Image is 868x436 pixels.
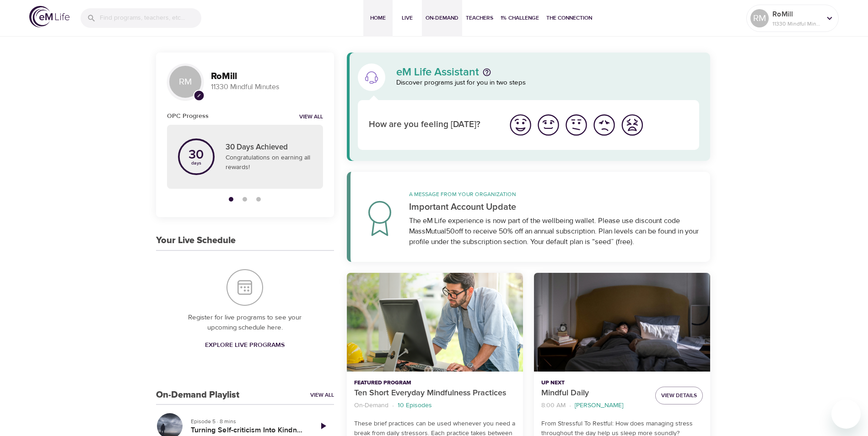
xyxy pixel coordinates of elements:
p: Featured Program [354,379,516,387]
p: Ten Short Everyday Mindfulness Practices [354,387,516,399]
span: Live [396,13,418,23]
button: I'm feeling ok [562,111,590,139]
p: 10 Episodes [398,401,432,410]
img: great [508,112,533,138]
div: RM [750,9,769,27]
p: [PERSON_NAME] [575,401,623,410]
span: Home [367,13,389,23]
img: eM Life Assistant [364,70,379,85]
button: Mindful Daily [534,273,710,372]
img: good [536,112,561,138]
img: ok [564,112,589,138]
a: Explore Live Programs [201,337,288,354]
span: On-Demand [426,13,458,23]
p: Episode 5 · 8 mins [191,417,305,425]
h3: Your Live Schedule [156,235,236,246]
img: bad [592,112,617,138]
p: 30 Days Achieved [226,142,312,154]
p: 11330 Mindful Minutes [772,20,821,28]
p: Important Account Update [409,200,700,214]
button: I'm feeling great [507,111,534,139]
input: Find programs, teachers, etc... [100,8,201,28]
div: RM [167,64,204,100]
a: View all notifications [299,113,323,121]
nav: breadcrumb [541,399,648,412]
img: logo [29,6,70,27]
p: On-Demand [354,401,388,410]
img: worst [620,112,645,138]
h3: RoMill [211,71,323,82]
span: The Connection [546,13,592,23]
span: Teachers [466,13,493,23]
p: days [189,161,204,165]
p: RoMill [772,9,821,20]
p: 11330 Mindful Minutes [211,82,323,92]
p: Mindful Daily [541,387,648,399]
span: 1% Challenge [501,13,539,23]
p: 30 [189,149,204,161]
button: I'm feeling worst [618,111,646,139]
iframe: Button to launch messaging window [831,399,861,429]
li: · [392,399,394,412]
p: Discover programs just for you in two steps [396,78,700,88]
img: Your Live Schedule [226,269,263,306]
span: Explore Live Programs [205,340,285,351]
button: I'm feeling bad [590,111,618,139]
nav: breadcrumb [354,399,516,412]
h5: Turning Self-criticism Into Kindness [191,425,305,435]
p: eM Life Assistant [396,67,479,78]
p: How are you feeling [DATE]? [369,118,496,132]
button: View Details [655,387,703,404]
h3: On-Demand Playlist [156,390,239,400]
li: · [569,399,571,412]
div: The eM Life experience is now part of the wellbeing wallet. Please use discount code MassMutual50... [409,216,700,247]
button: Ten Short Everyday Mindfulness Practices [347,273,523,372]
p: Up Next [541,379,648,387]
h6: OPC Progress [167,111,209,121]
p: A message from your organization [409,190,700,198]
button: I'm feeling good [534,111,562,139]
p: Register for live programs to see your upcoming schedule here. [174,313,316,333]
span: View Details [661,391,697,400]
a: View All [310,391,334,399]
p: 8:00 AM [541,401,566,410]
p: Congratulations on earning all rewards! [226,153,312,172]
